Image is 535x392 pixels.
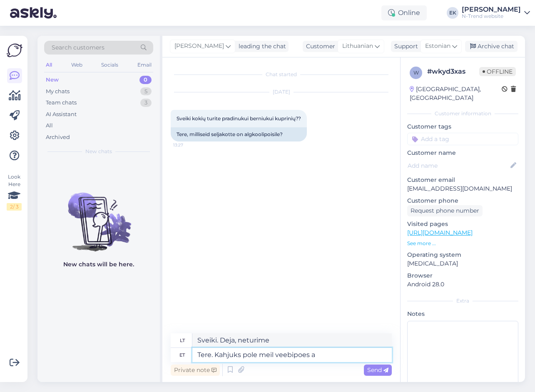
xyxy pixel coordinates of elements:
[174,42,224,51] span: [PERSON_NAME]
[140,87,152,96] div: 5
[407,240,518,247] p: See more ...
[407,184,518,193] p: [EMAIL_ADDRESS][DOMAIN_NAME]
[171,71,392,78] div: Chat started
[171,127,307,141] div: Tere, milliseid seljakotte on algkoolipoisile?
[407,271,518,280] p: Browser
[407,297,518,305] div: Extra
[46,110,77,119] div: AI Assistant
[139,76,152,84] div: 0
[46,122,53,130] div: All
[447,7,458,19] div: EK
[367,366,388,374] span: Send
[46,99,77,107] div: Team chats
[407,196,518,205] p: Customer phone
[407,229,473,236] a: [URL][DOMAIN_NAME]
[479,67,516,76] span: Offline
[177,115,301,122] span: Sveiki kokių turite pradinukui berniukui kuprinių??
[342,42,373,51] span: Lithuanian
[465,41,518,52] div: Archive chat
[407,310,518,318] p: Notes
[462,6,521,13] div: [PERSON_NAME]
[462,13,521,20] div: N-Trend website
[407,251,518,259] p: Operating system
[70,60,84,70] div: Web
[407,259,518,268] p: [MEDICAL_DATA]
[85,148,112,155] span: New chats
[46,87,70,96] div: My chats
[44,60,54,70] div: All
[7,42,22,58] img: Askly Logo
[235,42,286,51] div: leading the chat
[140,99,152,107] div: 3
[180,333,185,347] div: lt
[407,110,518,117] div: Customer information
[462,6,530,20] a: [PERSON_NAME]N-Trend website
[100,60,120,70] div: Socials
[407,133,518,145] input: Add a tag
[410,85,502,102] div: [GEOGRAPHIC_DATA], [GEOGRAPHIC_DATA]
[7,173,22,211] div: Look Here
[179,348,185,362] div: et
[407,176,518,184] p: Customer email
[425,42,450,51] span: Estonian
[52,43,105,52] span: Search customers
[427,67,479,77] div: # wkyd3xas
[7,203,22,211] div: 2 / 3
[192,333,392,347] textarea: Sveiki. Deja, neturime
[407,149,518,157] p: Customer name
[63,260,134,269] p: New chats will be here.
[192,348,392,362] textarea: Tere. Kahjuks pole meil veebipoes
[407,122,518,131] p: Customer tags
[136,60,153,70] div: Email
[171,88,392,96] div: [DATE]
[391,42,418,51] div: Support
[413,69,419,76] span: w
[37,178,160,253] img: No chats
[408,161,509,170] input: Add name
[303,42,335,51] div: Customer
[381,5,427,20] div: Online
[46,133,70,141] div: Archived
[407,205,483,216] div: Request phone number
[46,76,59,84] div: New
[173,142,204,148] span: 13:27
[171,365,220,376] div: Private note
[407,280,518,289] p: Android 28.0
[407,220,518,228] p: Visited pages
